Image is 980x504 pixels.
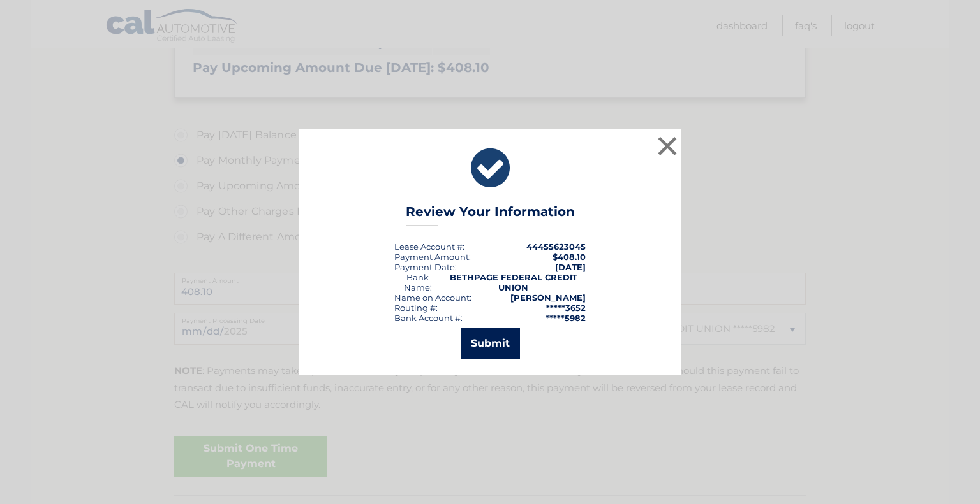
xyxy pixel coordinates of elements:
[394,262,455,272] span: Payment Date
[394,262,457,272] div: :
[394,241,464,252] div: Lease Account #:
[526,241,586,252] strong: 44455623045
[394,303,438,313] div: Routing #:
[510,292,586,303] strong: [PERSON_NAME]
[555,262,586,272] span: [DATE]
[394,252,471,262] div: Payment Amount:
[450,272,577,292] strong: BETHPAGE FEDERAL CREDIT UNION
[655,133,680,159] button: ×
[461,328,520,359] button: Submit
[394,292,471,303] div: Name on Account:
[406,204,575,226] h3: Review Your Information
[394,272,442,292] div: Bank Name:
[553,252,586,262] span: $408.10
[394,313,463,323] div: Bank Account #:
